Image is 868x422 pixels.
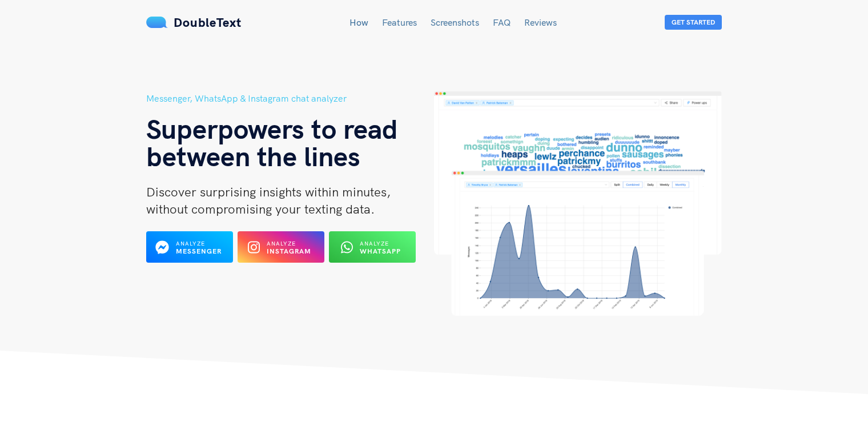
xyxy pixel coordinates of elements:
span: Analyze [267,240,296,247]
button: Analyze WhatsApp [329,231,416,263]
img: hero [434,91,722,316]
button: Analyze Messenger [146,231,233,263]
img: mS3x8y1f88AAAAABJRU5ErkJggg== [146,17,168,28]
span: without compromising your texting data. [146,201,375,217]
button: Analyze Instagram [238,231,324,263]
span: Analyze [360,240,389,247]
span: Analyze [176,240,205,247]
a: Reviews [524,17,557,28]
b: Instagram [267,247,311,255]
span: DoubleText [174,14,242,30]
a: How [349,17,368,28]
a: Screenshots [431,17,479,28]
button: Get Started [665,15,722,30]
a: FAQ [493,17,511,28]
b: Messenger [176,247,222,255]
a: Analyze Messenger [146,246,233,256]
a: Analyze WhatsApp [329,246,416,256]
span: between the lines [146,139,360,173]
span: Superpowers to read [146,111,398,146]
a: Features [382,17,417,28]
h5: Messenger, WhatsApp & Instagram chat analyzer [146,91,434,106]
a: DoubleText [146,14,242,30]
b: WhatsApp [360,247,401,255]
span: Discover surprising insights within minutes, [146,184,391,200]
a: Analyze Instagram [238,246,324,256]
